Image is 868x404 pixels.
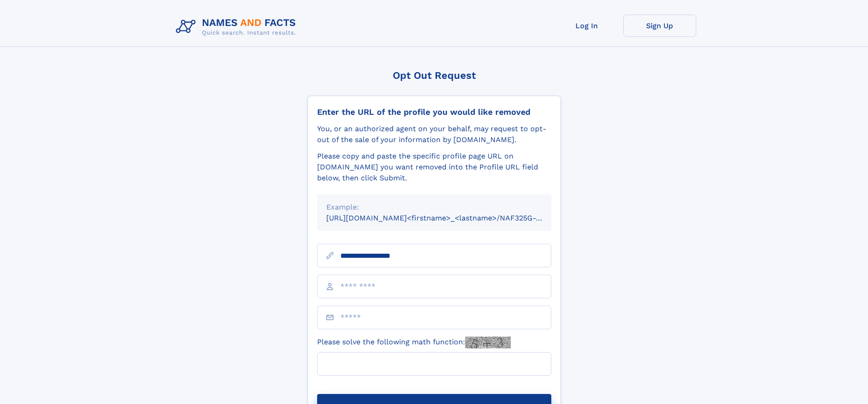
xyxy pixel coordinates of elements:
small: [URL][DOMAIN_NAME]<firstname>_<lastname>/NAF325G-xxxxxxxx [326,214,569,222]
div: Please copy and paste the specific profile page URL on [DOMAIN_NAME] you want removed into the Pr... [317,151,551,184]
div: You, or an authorized agent on your behalf, may request to opt-out of the sale of your informatio... [317,123,551,145]
img: Logo Names and Facts [172,15,303,39]
div: Enter the URL of the profile you would like removed [317,107,551,117]
div: Example: [326,202,542,213]
a: Sign Up [623,15,696,37]
a: Log In [550,15,623,37]
div: Opt Out Request [308,70,561,81]
label: Please solve the following math function: [317,337,511,348]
